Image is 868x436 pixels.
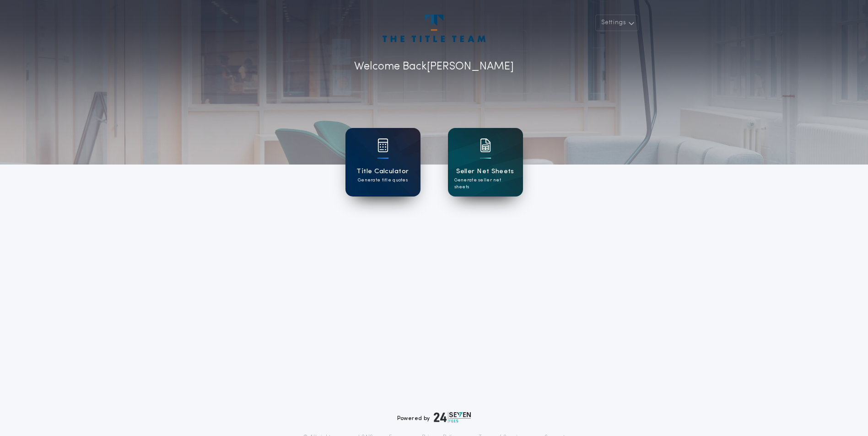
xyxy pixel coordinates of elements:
img: card icon [480,138,491,152]
h1: Title Calculator [356,166,409,177]
button: Settings [595,15,638,31]
a: card iconSeller Net SheetsGenerate seller net sheets [448,128,523,197]
img: logo [434,412,471,423]
h1: Seller Net Sheets [456,166,514,177]
img: account-logo [383,15,485,42]
p: Generate seller net sheets [454,177,517,191]
p: Generate title quotes [358,177,408,184]
p: Welcome Back [PERSON_NAME] [354,58,514,75]
div: Powered by [397,412,471,423]
img: card icon [377,138,388,152]
a: card iconTitle CalculatorGenerate title quotes [345,128,421,197]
